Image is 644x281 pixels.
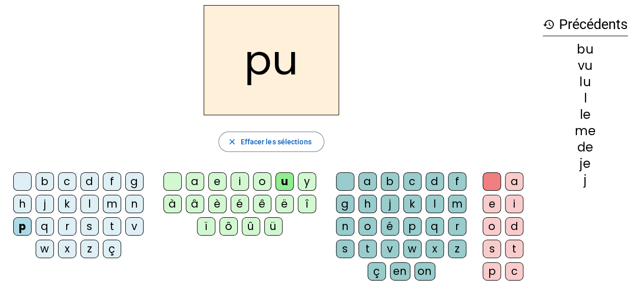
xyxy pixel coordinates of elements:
div: p [13,217,32,236]
div: k [403,195,422,213]
div: z [80,240,99,258]
div: â [186,195,204,213]
div: l [543,92,628,105]
div: j [36,195,54,213]
div: m [103,195,121,213]
div: j [381,195,399,213]
div: on [414,262,435,280]
div: a [186,172,204,191]
div: d [80,172,99,191]
div: t [358,240,377,258]
div: g [336,195,354,213]
div: c [505,262,523,280]
div: z [448,240,466,258]
div: é [231,195,249,213]
div: a [505,172,523,191]
div: b [36,172,54,191]
div: e [208,172,227,191]
div: à [163,195,182,213]
div: j [543,174,628,186]
h3: Précédents [543,13,628,36]
div: f [448,172,466,191]
div: ê [253,195,271,213]
div: bu [543,43,628,56]
div: ô [219,217,238,236]
div: c [403,172,422,191]
div: de [543,141,628,154]
div: ë [275,195,294,213]
div: é [381,217,399,236]
div: s [483,240,501,258]
div: ü [264,217,283,236]
span: Effacer les sélections [240,136,311,148]
div: ç [103,240,121,258]
div: s [80,217,99,236]
div: me [543,125,628,137]
div: o [253,172,271,191]
mat-icon: close [227,137,236,146]
div: en [390,262,410,280]
div: û [242,217,260,236]
div: g [125,172,144,191]
div: d [426,172,444,191]
div: x [426,240,444,258]
button: Effacer les sélections [218,132,324,152]
div: k [58,195,76,213]
div: ç [368,262,386,280]
div: x [58,240,76,258]
mat-icon: history [543,18,555,31]
div: v [381,240,399,258]
div: a [358,172,377,191]
div: le [543,109,628,121]
div: w [36,240,54,258]
div: b [381,172,399,191]
div: m [448,195,466,213]
div: h [358,195,377,213]
div: p [483,262,501,280]
div: t [505,240,523,258]
div: d [505,217,523,236]
div: n [336,217,354,236]
div: î [298,195,316,213]
div: o [358,217,377,236]
div: r [58,217,76,236]
div: q [426,217,444,236]
div: vu [543,60,628,72]
div: ï [197,217,215,236]
div: i [505,195,523,213]
div: p [403,217,422,236]
div: è [208,195,227,213]
h2: pu [204,5,339,115]
div: je [543,158,628,170]
div: o [483,217,501,236]
div: v [125,217,144,236]
div: h [13,195,32,213]
div: u [275,172,294,191]
div: l [80,195,99,213]
div: r [448,217,466,236]
div: y [298,172,316,191]
div: c [58,172,76,191]
div: l [426,195,444,213]
div: lu [543,76,628,88]
div: n [125,195,144,213]
div: f [103,172,121,191]
div: s [336,240,354,258]
div: t [103,217,121,236]
div: e [483,195,501,213]
div: i [231,172,249,191]
div: w [403,240,422,258]
div: q [36,217,54,236]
